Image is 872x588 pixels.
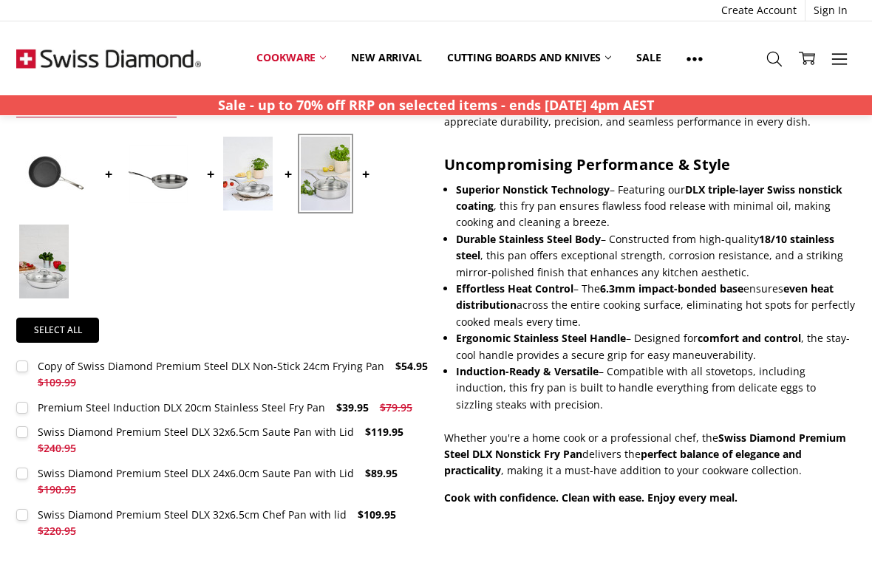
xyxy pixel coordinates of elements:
[38,375,76,389] span: $109.99
[456,281,573,295] strong: Effortless Heat Control
[336,400,369,414] span: $39.95
[365,425,403,439] span: $119.95
[444,154,731,174] strong: Uncompromising Performance & Style
[456,232,601,246] strong: Durable Stainless Steel Body
[444,490,738,505] strong: Cook with confidence. Clean with ease. Enjoy every meal.
[38,482,76,496] span: $190.95
[624,41,673,74] a: Sale
[19,137,93,211] img: Copy of Swiss Diamond Premium Steel DLX Non-Stick 24cm Frying Pan
[244,41,338,74] a: Cookware
[223,137,273,211] img: Swiss Diamond Premium Steel DLX 32x6.5cm Saute Pan with Lid
[444,431,846,461] strong: Swiss Diamond Premium Steel DLX Nonstick Fry Pan
[456,182,855,231] li: – Featuring our , this fry pan ensures flawless food release with minimal oil, making cooking and...
[38,425,354,439] div: Swiss Diamond Premium Steel DLX 32x6.5cm Saute Pan with Lid
[16,21,201,95] img: Free Shipping On Every Order
[19,225,69,298] img: Swiss Diamond Premium Steel DLX 32x6.5cm Chef Pan with lid
[38,400,325,414] div: Premium Steel Induction DLX 20cm Stainless Steel Fry Pan
[358,507,396,522] span: $109.95
[380,400,412,414] span: $79.95
[38,359,384,373] div: Copy of Swiss Diamond Premium Steel DLX Non-Stick 24cm Frying Pan
[600,281,743,295] strong: 6.3mm impact-bonded base
[338,41,434,74] a: New arrival
[456,231,855,281] li: – Constructed from high-quality , this pan offers exceptional strength, corrosion resistance, and...
[435,41,624,74] a: Cutting boards and knives
[38,441,76,455] span: $240.95
[218,96,654,114] strong: Sale - up to 70% off RRP on selected items - ends [DATE] 4pm AEST
[365,466,398,480] span: $89.95
[698,331,801,345] strong: comfort and control
[38,507,347,522] div: Swiss Diamond Premium Steel DLX 32x6.5cm Chef Pan with lid
[456,330,855,363] li: – Designed for , the stay-cool handle provides a secure grip for easy maneuverability.
[38,524,76,538] span: $220.95
[16,318,99,343] a: Select all
[121,137,195,211] img: Premium Steel DLX - 8" (20cm) Stainless Steel Fry Pan | Swiss Diamond
[456,364,599,378] strong: Induction-Ready & Versatile
[456,363,855,413] li: – Compatible with all stovetops, including induction, this fry pan is built to handle everything ...
[456,182,610,196] strong: Superior Nonstick Technology
[444,430,855,479] p: Whether you're a home cook or a professional chef, the delivers the , making it a must-have addit...
[456,281,855,330] li: – The ensures across the entire cooking surface, eliminating hot spots for perfectly cooked meals...
[456,331,626,345] strong: Ergonomic Stainless Steel Handle
[301,137,350,211] img: Swiss Diamond Premium Steel DLX 24x6.0cm Saute Pan with Lid
[674,41,715,75] a: Show All
[38,466,354,480] div: Swiss Diamond Premium Steel DLX 24x6.0cm Saute Pan with Lid
[395,359,428,373] span: $54.95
